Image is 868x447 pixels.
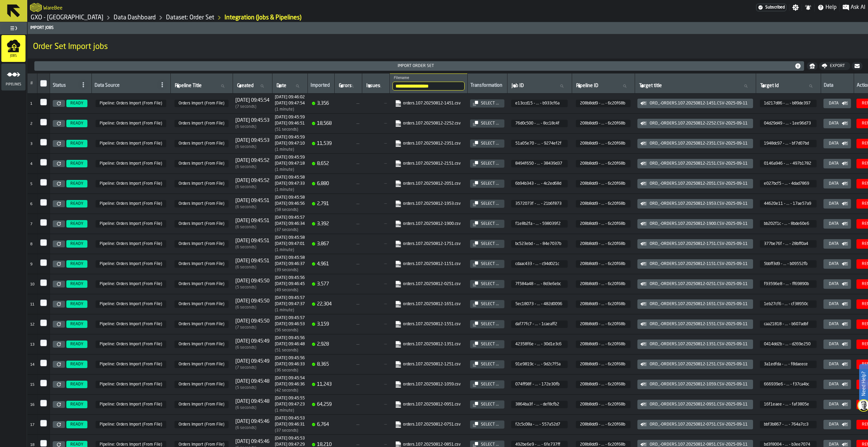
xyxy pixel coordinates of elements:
[174,381,229,388] span: Orders Import (From File)
[395,200,461,207] a: link-to-https://s3.eu-west-1.amazonaws.com/import.app.warebee.com/3572073f-3412-454d-943f-2d2521b...
[40,259,47,266] input: InputCheckbox-label-react-aria2980130492-:r36f:
[478,181,502,186] div: Select ...
[807,62,818,70] button: button-
[65,260,89,268] a: READY
[760,280,817,288] span: f93596e8-a703-4f23-a62a-c182ff69890b
[637,119,753,128] button: button-ORD_-orders.107.20250812-2252.csv-2025-09-11
[826,282,841,286] div: Data
[394,259,463,269] span: orders.107.20250812-1151.csv
[470,300,504,308] button: button-Select ...
[840,3,868,12] label: button-toggle-Ask AI
[40,319,47,326] label: InputCheckbox-label-react-aria2980130492-:r36i:
[760,381,817,388] span: 666939e6-70fe-418d-99e0-21d0f37ca4bc
[760,120,817,127] span: 04d29d49-32aa-41c4-9387-27bc1ee96d73
[394,319,463,329] span: orders.107.20250812-1551.csv
[470,260,504,268] button: button-Select ...
[65,361,89,368] a: READY
[823,259,851,269] button: button-Data
[40,80,47,87] label: InputCheckbox-label-react-aria2980130492-:r35s:
[394,279,463,289] span: orders.107.20250812-0251.csv
[395,160,461,167] a: link-to-https://s3.eu-west-1.amazonaws.com/import.app.warebee.com/8494f650-4efe-476a-9082-16ea384...
[70,322,83,327] span: READY
[96,260,166,268] span: 208b8dd9-d6af-491c-892a-11396c20f68b
[70,101,83,106] span: READY
[637,239,753,249] button: button-ORD_-orders.107.20250812-1751.csv-2025-09-11
[339,83,352,88] span: label
[40,199,47,206] label: InputCheckbox-label-react-aria2980130492-:r36c:
[802,4,814,11] label: button-toggle-Notifications
[65,220,89,228] a: READY
[823,199,851,209] button: button-Data
[70,282,83,286] span: READY
[826,121,841,126] div: Data
[96,381,166,388] span: 208b8dd9-d6af-491c-892a-11396c20f68b
[478,262,502,266] div: Select ...
[511,100,568,107] span: e13ccd15-8e19-49b9-b354-0ae4b933cf6a
[65,120,89,127] a: READY
[823,380,851,389] button: button-Data
[637,139,753,148] button: button-ORD_-orders.107.20250812-2351.csv-2025-09-11
[40,299,47,306] input: InputCheckbox-label-react-aria2980130492-:r36h:
[70,302,83,307] span: READY
[394,159,463,168] span: orders.107.20250812-2151.csv
[395,140,461,147] a: link-to-https://s3.eu-west-1.amazonaws.com/import.app.warebee.com/51a05e70-befa-4b35-b7a2-a88b927...
[511,300,568,308] span: 5ec18073-c8ea-4981-b3e7-1fb8482d0096
[647,201,750,206] div: ORD_-orders.107.20250812-1953.csv-2025-09-11
[470,119,504,128] button: button-Select ...
[759,82,818,90] input: label
[40,380,47,386] input: InputCheckbox-label-react-aria2980130492-:r36l:
[637,380,753,389] button: button-ORD_-orders.107.20250812-1059.csv-2025-09-11
[470,340,504,348] button: button-Select ...
[470,280,504,288] button: button-Select ...
[511,200,568,208] span: 3572073f-3412-454d-943f-2d2521b6f873
[114,14,156,21] a: link-to-/wh/i/ae0cd702-8cb1-4091-b3be-0aee77957c79/data
[365,82,387,90] input: label
[1,83,26,86] span: Pipelines
[470,139,504,148] button: button-Select ...
[478,282,502,286] div: Select ...
[40,179,47,186] input: InputCheckbox-label-react-aria2980130492-:r36b:
[478,242,502,246] div: Select ...
[174,140,229,147] span: Orders Import (From File)
[823,179,851,188] button: button-Data
[236,82,269,90] input: label
[789,4,802,11] label: button-toggle-Settings
[275,82,305,90] input: label
[174,120,229,127] span: Orders Import (From File)
[637,99,753,108] button: button-ORD_-orders.107.20250812-1451.csv-2025-09-11
[637,179,753,188] button: button-ORD_-orders.107.20250812-2051.csv-2025-09-11
[224,14,301,21] div: Integration (Jobs & Pipelines)
[470,160,504,168] button: button-Select ...
[827,64,848,68] div: Export
[826,262,841,266] div: Data
[576,260,631,268] span: 208b8dd9-d6af-491c-892a-11396c20f68b
[174,341,229,348] span: Orders Import (From File)
[470,220,504,228] button: button-Select ...
[576,160,631,167] span: 208b8dd9-d6af-491c-892a-11396c20f68b
[826,322,841,327] div: Data
[174,220,229,228] span: Orders Import (From File)
[819,62,850,70] button: button-Export
[40,239,47,246] input: InputCheckbox-label-react-aria2980130492-:r36e:
[394,380,463,389] span: orders.107.20250812-1059.csv
[478,201,502,206] div: Select ...
[96,300,166,308] span: 208b8dd9-d6af-491c-892a-11396c20f68b
[823,99,851,108] button: button-Data
[647,121,750,126] div: ORD_-orders.107.20250812-2252.csv-2025-09-11
[756,4,786,11] a: link-to-/wh/i/ae0cd702-8cb1-4091-b3be-0aee77957c79/settings/billing
[512,83,524,88] span: label
[174,180,229,187] span: Orders Import (From File)
[40,219,47,226] input: InputCheckbox-label-react-aria2980130492-:r36d:
[576,200,631,208] span: 208b8dd9-d6af-491c-892a-11396c20f68b
[647,322,750,327] div: ORD_-orders.107.20250812-1551.csv-2025-09-11
[760,140,817,147] span: 1948dc97-8d9e-496d-a6b6-f2e2bf7d07bd
[576,120,631,127] span: 208b8dd9-d6af-491c-892a-11396c20f68b
[394,179,463,188] span: orders.107.20250812-2051.csv
[40,119,47,126] input: InputCheckbox-label-react-aria2980130492-:r368:
[637,360,753,369] button: button-ORD_-orders.107.20250812-1251.csv-2025-09-11
[174,280,229,288] span: Orders Import (From File)
[174,260,229,268] span: Orders Import (From File)
[647,101,750,106] div: ORD_-orders.107.20250812-1451.csv-2025-09-11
